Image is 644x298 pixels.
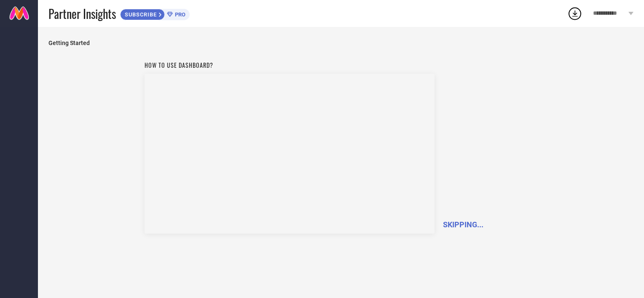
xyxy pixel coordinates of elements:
iframe: YouTube video player [145,74,435,234]
a: SUBSCRIBEPRO [120,7,190,20]
span: SKIPPING... [443,220,483,229]
div: Open download list [567,6,582,21]
span: SUBSCRIBE [121,11,159,18]
span: PRO [173,11,185,18]
h1: How to use dashboard? [145,61,435,69]
span: Getting Started [48,40,633,46]
span: Partner Insights [48,5,116,22]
